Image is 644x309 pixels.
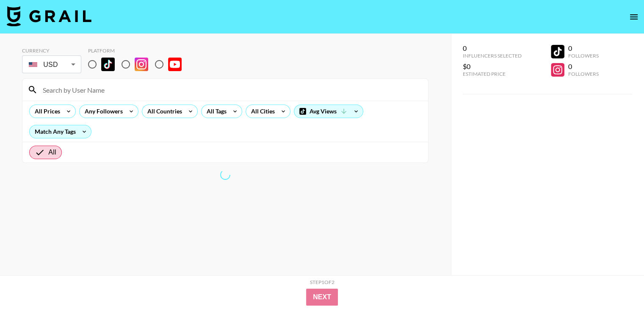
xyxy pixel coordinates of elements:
[463,52,522,59] div: Influencers Selected
[306,289,338,306] button: Next
[135,58,148,71] img: Instagram
[22,47,81,54] div: Currency
[463,62,522,71] div: $0
[246,105,276,118] div: All Cities
[218,168,232,182] span: Refreshing lists, bookers, clients, countries, tags, cities, talent, talent...
[202,105,228,118] div: All Tags
[80,105,124,118] div: Any Followers
[30,105,62,118] div: All Prices
[88,47,188,54] div: Platform
[38,83,423,97] input: Search by User Name
[568,52,598,59] div: Followers
[48,147,56,157] span: All
[7,6,91,26] img: Grail Talent
[142,105,184,118] div: All Countries
[568,44,598,52] div: 0
[568,62,598,71] div: 0
[24,57,80,72] div: USD
[101,58,115,71] img: TikTok
[463,44,522,52] div: 0
[568,71,598,77] div: Followers
[168,58,182,71] img: YouTube
[463,71,522,77] div: Estimated Price
[30,125,91,138] div: Match Any Tags
[625,8,642,25] button: open drawer
[310,279,334,285] div: Step 1 of 2
[294,105,363,118] div: Avg Views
